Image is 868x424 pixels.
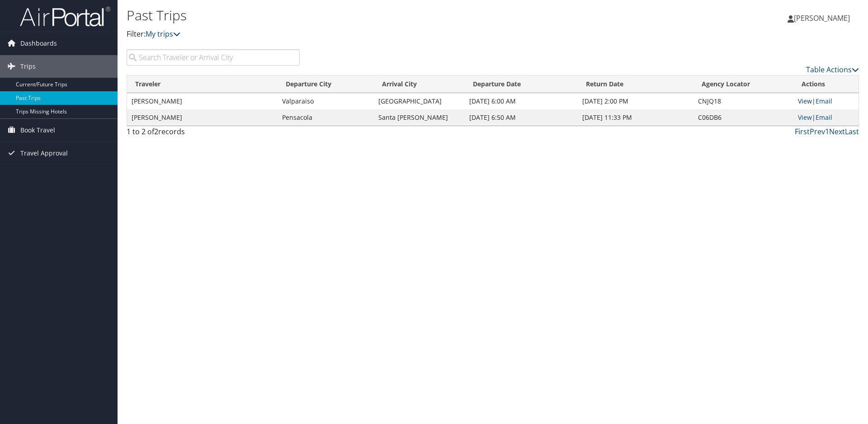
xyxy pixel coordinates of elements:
span: Travel Approval [20,142,68,165]
a: View [798,113,812,122]
img: airportal-logo.png [20,6,110,27]
td: CNJQ18 [693,93,793,109]
input: Search Traveler or Arrival City [127,49,300,66]
th: Departure Date: activate to sort column ascending [465,75,577,93]
span: Book Travel [20,119,55,141]
div: 1 to 2 of records [127,126,300,141]
a: My trips [146,29,180,39]
a: Next [829,127,845,137]
span: Trips [20,55,36,78]
a: Last [845,127,859,137]
td: [DATE] 2:00 PM [578,93,693,109]
span: 2 [154,127,158,137]
h1: Past Trips [127,6,615,25]
a: Email [816,97,832,105]
td: Valparaiso [278,93,374,109]
a: 1 [825,127,829,137]
a: Prev [810,127,825,137]
td: [GEOGRAPHIC_DATA] [374,93,465,109]
a: Email [816,113,832,122]
td: [DATE] 11:33 PM [578,109,693,126]
th: Actions [793,75,859,93]
a: Table Actions [806,65,859,75]
td: Pensacola [278,109,374,126]
span: Dashboards [20,32,57,55]
a: [PERSON_NAME] [788,5,859,32]
td: Santa [PERSON_NAME] [374,109,465,126]
td: [DATE] 6:00 AM [465,93,577,109]
td: [PERSON_NAME] [127,93,278,109]
td: [DATE] 6:50 AM [465,109,577,126]
span: [PERSON_NAME] [794,13,850,23]
th: Arrival City: activate to sort column ascending [374,75,465,93]
p: Filter: [127,28,615,40]
th: Agency Locator: activate to sort column ascending [693,75,793,93]
td: [PERSON_NAME] [127,109,278,126]
td: | [793,93,859,109]
a: First [795,127,810,137]
a: View [798,97,812,105]
th: Traveler: activate to sort column ascending [127,75,278,93]
td: | [793,109,859,126]
th: Departure City: activate to sort column ascending [278,75,374,93]
th: Return Date: activate to sort column ascending [578,75,693,93]
td: C06DB6 [693,109,793,126]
